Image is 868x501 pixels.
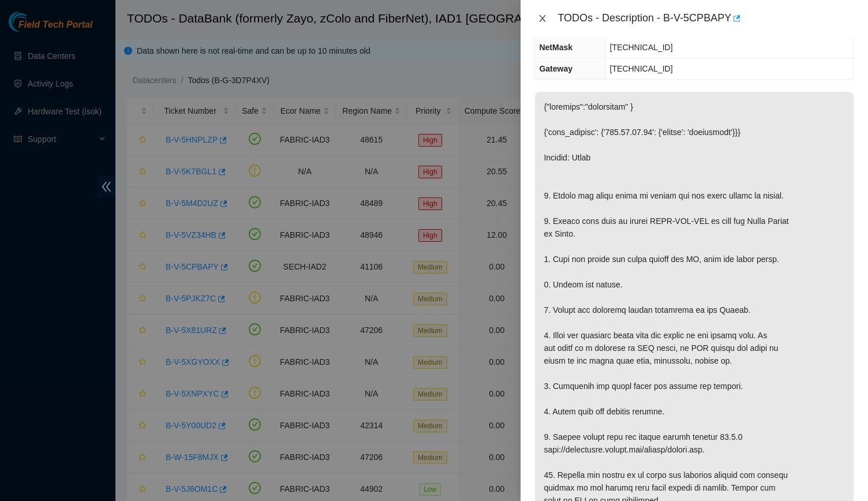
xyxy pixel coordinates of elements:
div: TODOs - Description - B-V-5CPBAPY [558,9,854,28]
span: Gateway [539,64,573,73]
span: NetMask [539,43,573,52]
span: close [538,14,547,23]
span: [TECHNICAL_ID] [610,64,673,73]
span: [TECHNICAL_ID] [610,43,673,52]
button: Close [534,13,551,24]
